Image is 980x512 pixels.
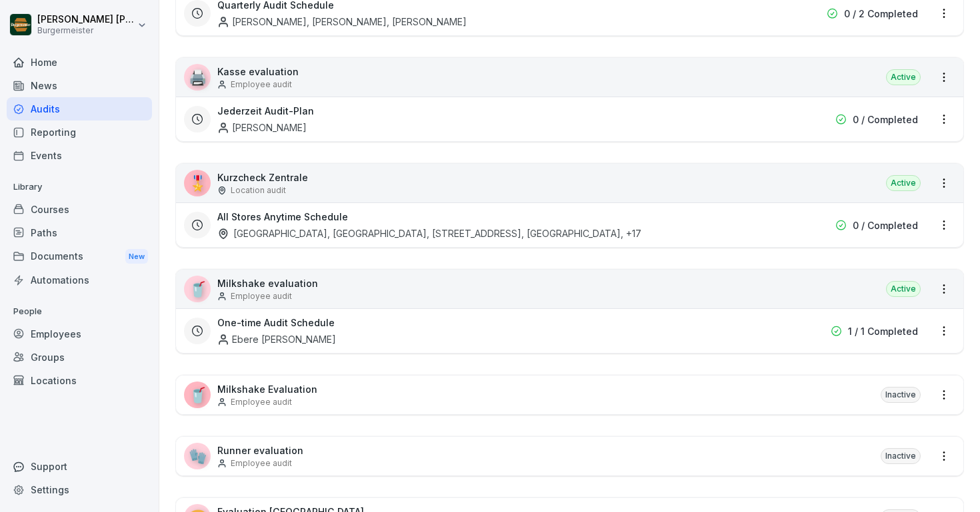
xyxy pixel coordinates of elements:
a: Automations [7,268,152,292]
div: 🥤 [184,382,211,408]
div: [PERSON_NAME], [PERSON_NAME], [PERSON_NAME] [217,15,467,29]
p: 0 / 2 Completed [844,7,918,21]
p: Employee audit [231,290,292,302]
a: Employees [7,322,152,346]
div: 🥤 [184,276,211,302]
p: Kasse evaluation [217,65,299,79]
p: Library [7,176,152,198]
h3: Jederzeit Audit-Plan [217,104,314,118]
a: Reporting [7,121,152,144]
div: 🎖️ [184,170,211,196]
p: 0 / Completed [853,113,918,127]
a: DocumentsNew [7,244,152,269]
a: Groups [7,346,152,369]
p: Milkshake Evaluation [217,382,317,396]
p: People [7,301,152,322]
a: Locations [7,369,152,392]
div: 🧤 [184,443,211,469]
h3: All Stores Anytime Schedule [217,210,348,224]
a: Audits [7,97,152,121]
div: 🖨️ [184,64,211,91]
div: Inactive [881,387,921,403]
div: Active [886,281,921,297]
div: Active [886,175,921,191]
p: Employee audit [231,396,292,408]
p: Kurzcheck Zentrale [217,170,308,184]
p: 0 / Completed [853,218,918,232]
div: Inactive [881,448,921,464]
p: Employee audit [231,79,292,91]
a: Courses [7,198,152,221]
div: [GEOGRAPHIC_DATA], [GEOGRAPHIC_DATA], [STREET_ADDRESS], [GEOGRAPHIC_DATA] , +17 [217,226,641,240]
a: Settings [7,478,152,501]
div: [PERSON_NAME] [217,121,307,134]
div: Ebere [PERSON_NAME] [217,332,336,346]
p: Employee audit [231,457,292,469]
p: Runner evaluation [217,443,303,457]
div: Support [7,455,152,478]
p: 1 / 1 Completed [848,324,918,338]
a: Events [7,144,152,167]
h3: One-time Audit Schedule [217,316,335,330]
div: New [125,249,148,264]
a: News [7,74,152,97]
p: Burgermeister [37,26,135,35]
p: [PERSON_NAME] [PERSON_NAME] [PERSON_NAME] [37,14,135,25]
div: Documents [7,244,152,269]
a: Paths [7,221,152,244]
a: Home [7,51,152,74]
p: Milkshake evaluation [217,276,318,290]
div: Active [886,69,921,85]
p: Location audit [231,184,286,196]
